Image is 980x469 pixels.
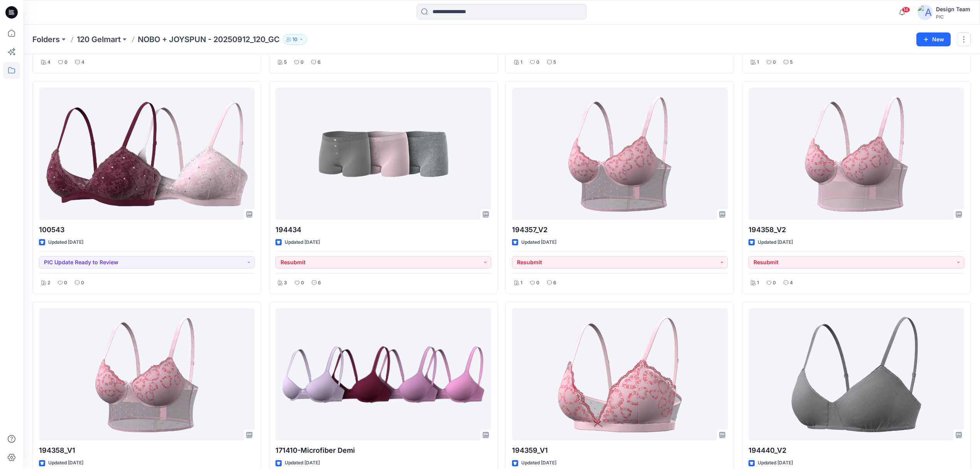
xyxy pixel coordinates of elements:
p: Updated [DATE] [48,238,83,246]
p: 0 [64,58,68,66]
a: 194358_V2 [749,88,964,220]
p: 3 [284,279,287,287]
img: avatar [917,5,933,20]
p: 194440_V2 [749,445,964,456]
span: 14 [902,7,910,13]
p: 10 [292,35,297,44]
p: 0 [536,279,539,287]
p: 0 [773,58,776,66]
p: 194434 [275,224,491,235]
p: 0 [536,58,539,66]
p: 194358_V2 [749,224,964,235]
p: Updated [DATE] [285,238,320,246]
p: 4 [47,58,51,66]
p: 1 [757,279,759,287]
button: 10 [283,34,307,45]
button: New [916,32,951,46]
p: 0 [301,58,304,66]
p: Updated [DATE] [285,459,320,467]
p: 1 [520,58,522,66]
div: PIC [936,14,970,20]
a: 194359_V1 [512,308,728,440]
p: NOBO + JOYSPUN - 20250912_120_GC [138,34,280,45]
p: 194357_V2 [512,224,728,235]
a: 194434 [275,88,491,220]
p: 0 [301,279,304,287]
p: 6 [318,58,321,66]
p: 4 [81,58,84,66]
a: 171410-Microfiber Demi [275,308,491,440]
p: 194359_V1 [512,445,728,456]
p: 5 [553,58,556,66]
p: 100543 [39,224,255,235]
p: 4 [790,279,793,287]
a: 194357_V2 [512,88,728,220]
p: 5 [284,58,287,66]
p: 171410-Microfiber Demi [275,445,491,456]
p: 0 [64,279,67,287]
a: 194440_V2 [749,308,964,440]
p: 1 [757,58,759,66]
a: 100543 [39,88,255,220]
p: Updated [DATE] [758,238,793,246]
p: Updated [DATE] [521,459,556,467]
p: 0 [81,279,84,287]
p: Updated [DATE] [48,459,83,467]
p: 1 [520,279,522,287]
p: 6 [318,279,321,287]
p: 194358_V1 [39,445,255,456]
a: 194358_V1 [39,308,255,440]
p: 5 [790,58,792,66]
a: 120 Gelmart [77,34,121,45]
p: 0 [773,279,776,287]
a: Folders [32,34,60,45]
p: 2 [47,279,50,287]
p: 6 [553,279,556,287]
p: Updated [DATE] [521,238,556,246]
p: Updated [DATE] [758,459,793,467]
div: Design Team [936,5,970,14]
